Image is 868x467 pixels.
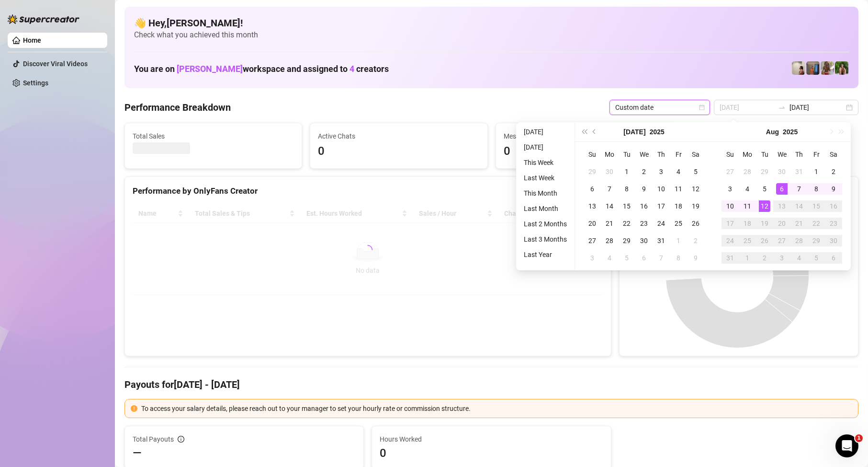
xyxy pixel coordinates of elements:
[773,198,790,215] td: 2025-08-13
[133,131,294,141] span: Total Sales
[635,180,653,198] td: 2025-07-09
[653,180,670,198] td: 2025-07-10
[579,122,589,141] button: Last year (Control + left)
[124,378,858,391] h4: Payouts for [DATE] - [DATE]
[756,180,773,198] td: 2025-08-05
[742,218,753,229] div: 18
[811,218,822,229] div: 22
[635,215,653,232] td: 2025-07-23
[638,235,650,246] div: 30
[133,445,142,461] span: —
[776,218,788,229] div: 20
[621,252,632,264] div: 5
[766,122,779,141] button: Choose a month
[586,200,598,212] div: 13
[618,180,635,198] td: 2025-07-08
[792,61,805,75] img: Ralphy
[520,172,571,184] li: Last Week
[773,180,790,198] td: 2025-08-06
[670,249,687,267] td: 2025-08-08
[635,163,653,180] td: 2025-07-02
[721,198,739,215] td: 2025-08-10
[670,163,687,180] td: 2025-07-04
[687,180,704,198] td: 2025-07-12
[653,146,670,163] th: Th
[124,101,231,114] h4: Performance Breakdown
[673,183,684,195] div: 11
[793,218,805,229] div: 21
[673,218,684,229] div: 25
[793,235,805,246] div: 28
[687,232,704,249] td: 2025-08-02
[739,249,756,267] td: 2025-09-01
[601,146,618,163] th: Mo
[783,122,798,141] button: Choose a year
[584,163,601,180] td: 2025-06-29
[604,218,615,229] div: 21
[790,198,808,215] td: 2025-08-14
[699,105,705,110] span: calendar
[601,163,618,180] td: 2025-06-30
[742,252,753,264] div: 1
[739,180,756,198] td: 2025-08-04
[349,64,354,74] span: 4
[586,183,598,195] div: 6
[773,232,790,249] td: 2025-08-27
[835,434,858,457] iframe: Intercom live chat
[520,218,571,230] li: Last 2 Months
[670,180,687,198] td: 2025-07-11
[759,183,770,195] div: 5
[638,200,650,212] div: 16
[825,146,842,163] th: Sa
[601,249,618,267] td: 2025-08-04
[825,249,842,267] td: 2025-09-06
[739,198,756,215] td: 2025-08-11
[670,198,687,215] td: 2025-07-18
[177,64,243,74] span: [PERSON_NAME]
[756,146,773,163] th: Tu
[776,235,788,246] div: 27
[655,218,667,229] div: 24
[776,252,788,264] div: 3
[618,232,635,249] td: 2025-07-29
[759,252,770,264] div: 2
[318,131,479,141] span: Active Chats
[690,218,701,229] div: 26
[586,166,598,177] div: 29
[635,198,653,215] td: 2025-07-16
[604,252,615,264] div: 4
[825,232,842,249] td: 2025-08-30
[756,198,773,215] td: 2025-08-12
[720,102,774,113] input: Start date
[773,215,790,232] td: 2025-08-20
[687,249,704,267] td: 2025-08-09
[855,434,863,442] span: 1
[828,235,839,246] div: 30
[670,215,687,232] td: 2025-07-25
[808,163,825,180] td: 2025-08-01
[178,436,184,443] span: info-circle
[756,232,773,249] td: 2025-08-26
[825,180,842,198] td: 2025-08-09
[773,249,790,267] td: 2025-09-03
[131,405,137,412] span: exclamation-circle
[318,142,479,161] span: 0
[584,232,601,249] td: 2025-07-27
[690,200,701,212] div: 19
[504,142,665,161] span: 0
[673,166,684,177] div: 4
[638,183,650,195] div: 9
[584,198,601,215] td: 2025-07-13
[721,215,739,232] td: 2025-08-17
[586,218,598,229] div: 20
[724,183,736,195] div: 3
[690,183,701,195] div: 12
[520,141,571,153] li: [DATE]
[655,235,667,246] div: 31
[687,163,704,180] td: 2025-07-05
[584,180,601,198] td: 2025-07-06
[621,235,632,246] div: 29
[618,146,635,163] th: Tu
[690,235,701,246] div: 2
[586,235,598,246] div: 27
